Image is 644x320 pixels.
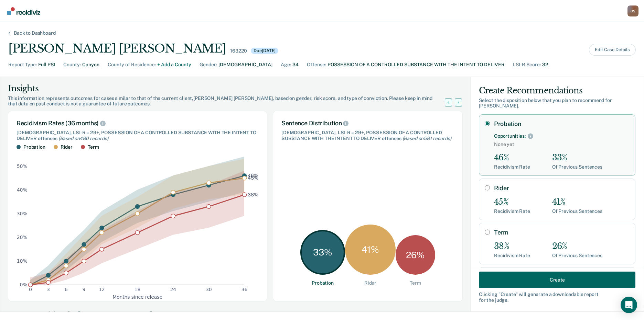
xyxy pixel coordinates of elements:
[552,164,602,170] div: Of Previous Sentences
[513,61,541,68] div: LSI-R Score :
[281,130,454,141] div: [DEMOGRAPHIC_DATA], LSI-R = 29+, POSSESSION OF A CONTROLLED SUBSTANCE WITH THE INTENT TO DELIVER ...
[364,280,376,286] div: Rider
[494,208,530,214] div: Recidivism Rate
[479,272,635,288] button: Create
[494,164,530,170] div: Recidivism Rate
[29,287,247,293] g: x-axis tick label
[17,187,28,193] text: 40%
[112,294,162,300] g: x-axis label
[479,98,635,109] div: Select the disposition below that you plan to recommend for [PERSON_NAME] .
[627,5,638,16] button: Profile dropdown button
[552,197,602,207] div: 41%
[494,120,630,128] label: Probation
[17,211,28,216] text: 30%
[292,61,299,68] div: 34
[112,294,162,300] text: Months since release
[241,287,248,293] text: 36
[30,157,244,285] g: area
[494,133,526,139] div: Opportunities:
[589,44,636,56] button: Edit Case Details
[494,229,630,236] label: Term
[248,173,258,197] g: text
[170,287,176,293] text: 24
[82,61,99,68] div: Canyon
[281,119,454,127] div: Sentence Distribution
[38,61,55,68] div: Full PSI
[58,136,108,141] span: (Based on 480 records )
[494,153,530,163] div: 46%
[88,144,99,150] div: Term
[494,241,530,251] div: 38%
[410,280,421,286] div: Term
[627,5,638,16] div: G S
[99,287,105,293] text: 12
[494,253,530,259] div: Recidivism Rate
[7,7,40,15] img: Recidiviz
[17,130,259,141] div: [DEMOGRAPHIC_DATA], LSI-R = 29+, POSSESSION OF A CONTROLLED SUBSTANCE WITH THE INTENT TO DELIVER ...
[248,192,258,197] text: 38%
[200,61,217,68] div: Gender :
[23,144,45,150] div: Probation
[552,208,602,214] div: Of Previous Sentences
[157,61,191,68] div: + Add a County
[47,287,50,293] text: 3
[6,30,64,36] div: Back to Dashboard
[552,241,602,251] div: 26%
[63,61,81,68] div: County :
[479,292,635,303] div: Clicking " Create " will generate a downloadable report for the judge.
[20,282,28,287] text: 0%
[17,258,28,264] text: 10%
[552,253,602,259] div: Of Previous Sentences
[65,287,68,293] text: 6
[328,61,505,68] div: POSSESSION OF A CONTROLLED SUBSTANCE WITH THE INTENT TO DELIVER
[83,287,86,293] text: 9
[8,83,453,94] div: Insights
[248,175,258,181] text: 45%
[494,197,530,207] div: 45%
[135,287,141,293] text: 18
[312,280,334,286] div: Probation
[8,42,226,56] div: [PERSON_NAME] [PERSON_NAME]
[17,163,28,169] text: 50%
[17,163,28,287] g: y-axis tick label
[218,61,272,68] div: [DEMOGRAPHIC_DATA]
[621,297,637,313] div: Open Intercom Messenger
[402,136,451,141] span: (Based on 581 records )
[108,61,156,68] div: County of Residence :
[8,95,453,107] div: This information represents outcomes for cases similar to that of the current client, [PERSON_NAM...
[542,61,548,68] div: 32
[307,61,326,68] div: Offense :
[345,225,396,275] div: 41 %
[8,61,37,68] div: Report Type :
[396,235,435,275] div: 26 %
[206,287,212,293] text: 30
[29,287,32,293] text: 0
[552,153,602,163] div: 33%
[494,141,630,147] span: None yet
[494,184,630,192] label: Rider
[479,85,635,96] div: Create Recommendations
[17,119,259,127] div: Recidivism Rates (36 months)
[230,48,247,54] div: 163220
[248,173,258,179] text: 46%
[281,61,291,68] div: Age :
[61,144,73,150] div: Rider
[17,235,28,240] text: 20%
[251,48,278,54] div: Due [DATE]
[300,230,345,275] div: 33 %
